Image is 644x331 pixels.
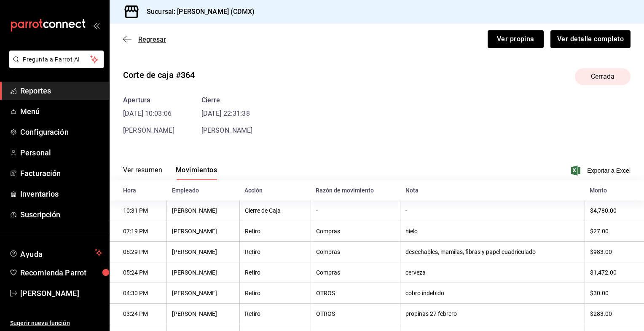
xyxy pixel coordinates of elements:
[123,35,166,43] button: Regresar
[110,200,167,221] th: 10:31 PM
[585,221,644,242] th: $27.00
[176,166,217,180] button: Movimientos
[20,288,102,299] span: [PERSON_NAME]
[400,221,585,242] th: hielo
[140,7,255,17] h3: Sucursal: [PERSON_NAME] (CDMX)
[20,168,102,179] span: Facturación
[400,180,585,200] th: Nota
[488,30,544,48] button: Ver propina
[585,283,644,304] th: $30.00
[311,200,400,221] th: -
[400,262,585,283] th: cerveza
[239,283,311,304] th: Retiro
[239,242,311,262] th: Retiro
[400,283,585,304] th: cobro indebido
[311,180,400,200] th: Razón de movimiento
[20,85,102,96] span: Reportes
[20,209,102,220] span: Suscripción
[201,95,253,105] div: Cierre
[20,188,102,200] span: Inventarios
[573,165,631,176] button: Exportar a Excel
[585,200,644,221] th: $4,780.00
[585,242,644,262] th: $983.00
[311,242,400,262] th: Compras
[9,51,104,68] button: Pregunta a Parrot AI
[550,30,631,48] button: Ver detalle completo
[585,262,644,283] th: $1,472.00
[123,166,162,180] button: Ver resumen
[20,248,91,258] span: Ayuda
[110,304,167,324] th: 03:24 PM
[201,126,253,134] span: [PERSON_NAME]
[400,304,585,324] th: propinas 27 febrero
[123,95,174,105] div: Apertura
[93,22,99,29] button: open_drawer_menu
[167,283,240,304] th: [PERSON_NAME]
[123,126,174,134] span: [PERSON_NAME]
[110,242,167,262] th: 06:29 PM
[586,72,620,82] span: Cerrada
[239,200,311,221] th: Cierre de Caja
[6,61,104,70] a: Pregunta a Parrot AI
[167,262,240,283] th: [PERSON_NAME]
[123,166,217,180] div: navigation tabs
[585,304,644,324] th: $283.00
[23,55,91,64] span: Pregunta a Parrot AI
[201,109,253,119] time: [DATE] 22:31:38
[110,180,167,200] th: Hora
[311,221,400,242] th: Compras
[239,180,311,200] th: Acción
[20,147,102,158] span: Personal
[167,200,240,221] th: [PERSON_NAME]
[167,242,240,262] th: [PERSON_NAME]
[20,106,102,117] span: Menú
[110,283,167,304] th: 04:30 PM
[239,304,311,324] th: Retiro
[20,126,102,138] span: Configuración
[123,109,174,119] time: [DATE] 10:03:06
[138,35,166,43] span: Regresar
[167,304,240,324] th: [PERSON_NAME]
[311,283,400,304] th: OTROS
[400,242,585,262] th: desechables, mamilas, fibras y papel cuadriculado
[110,221,167,242] th: 07:19 PM
[167,180,240,200] th: Empleado
[110,262,167,283] th: 05:24 PM
[311,304,400,324] th: OTROS
[239,221,311,242] th: Retiro
[123,69,195,81] div: Corte de caja #364
[10,319,102,328] span: Sugerir nueva función
[239,262,311,283] th: Retiro
[585,180,644,200] th: Monto
[20,267,102,278] span: Recomienda Parrot
[400,200,585,221] th: -
[311,262,400,283] th: Compras
[167,221,240,242] th: [PERSON_NAME]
